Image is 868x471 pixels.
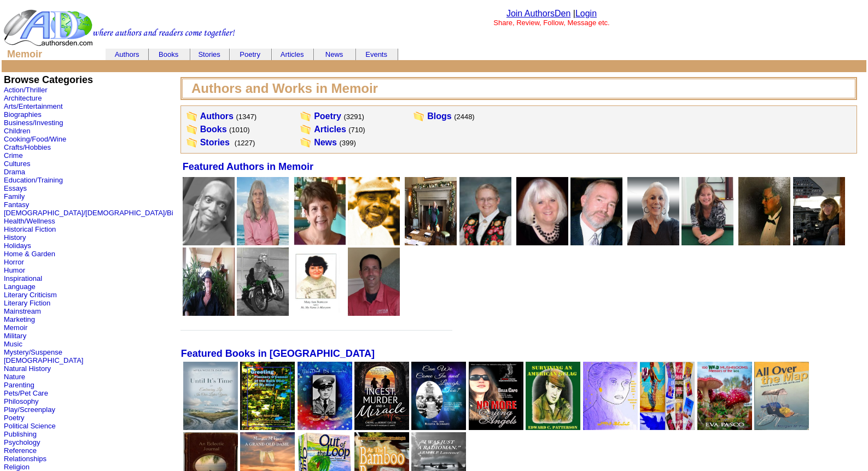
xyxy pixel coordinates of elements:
[4,323,27,332] a: Memoir
[697,362,752,430] img: 74222.jpg
[314,111,341,121] a: Poetry
[4,168,25,176] a: Drama
[294,308,346,317] a: Mary Ann Barrucco
[183,162,313,172] a: Featured Authors in Memoir
[454,113,475,121] font: (2448)
[191,81,378,96] b: Authors and Works in Memoir
[4,266,25,274] a: Humor
[348,238,400,247] a: Aberjhani
[298,422,352,432] a: My Dad IS a Hero
[469,362,523,430] img: 79843.jpg
[300,137,312,148] img: WorksFolder.gif
[107,54,107,55] img: cleardot.gif
[4,405,55,414] a: Play/Screenplay
[4,389,48,397] a: Pets/Pet Care
[526,422,580,432] a: Surviving an American Gulag
[4,446,37,455] a: Reference
[405,238,457,247] a: Dr. Patrick ODougherty
[4,315,35,323] a: Marketing
[4,135,66,143] a: Cooking/Food/Wine
[4,414,25,422] a: Poetry
[325,50,343,58] a: News
[4,438,40,446] a: Psychology
[4,348,62,356] a: Mystery/Suspense
[4,299,50,307] a: Literary Fiction
[200,138,230,147] a: Stories
[183,362,238,430] img: 80246.jpeg
[4,119,63,127] a: Business/Investing
[300,124,312,135] img: WorksFolder.gif
[115,50,139,58] a: Authors
[570,238,622,247] a: Glen Schulz
[181,348,375,359] font: Featured Books in [GEOGRAPHIC_DATA]
[190,54,191,55] img: cleardot.gif
[3,9,235,47] img: header_logo2.gif
[4,225,56,233] a: Historical Fiction
[459,177,511,245] img: 126568.jpg
[681,238,733,247] a: Pamela Ackerson
[106,54,107,55] img: cleardot.gif
[4,160,30,168] a: Cultures
[294,248,346,316] img: 179683.jpg
[681,177,733,245] img: 25591.jpg
[348,308,400,317] a: Paul Lonardo
[570,177,622,245] img: 65191.jpg
[405,177,457,245] img: 177330.jpeg
[427,111,451,121] a: Blogs
[186,124,198,135] img: WorksFolder.gif
[627,177,679,245] img: 131668.jpg
[583,362,638,430] img: 69687.jpg
[183,177,235,245] img: 108732.jpg
[200,111,234,121] a: Authors
[4,250,55,258] a: Home & Garden
[697,422,752,432] a: 100 Wild Mushrooms: Memoirs of the '60s
[398,54,398,55] img: cleardot.gif
[235,139,255,147] font: (1227)
[4,209,173,217] a: [DEMOGRAPHIC_DATA]/[DEMOGRAPHIC_DATA]/Bi
[738,238,790,247] a: Edward Patterson
[200,125,227,134] a: Books
[793,177,845,245] img: 27589.jpg
[4,430,37,438] a: Publishing
[339,139,356,147] font: (399)
[272,54,272,55] img: cleardot.gif
[413,111,425,122] img: WorksFolder.gif
[4,258,24,266] a: Horror
[348,177,400,245] img: 25279.jpg
[183,161,313,172] font: Featured Authors in Memoir
[240,422,295,432] a: Greeting Flannery O’Connor at the Back Door of My Mind
[237,248,289,316] img: 88485.jpg
[4,282,36,291] a: Language
[4,176,63,184] a: Education/Training
[4,455,46,463] a: Relationships
[271,54,272,55] img: cleardot.gif
[348,248,400,316] img: 178242.jpg
[4,74,93,85] b: Browse Categories
[237,238,289,247] a: Eva Pasco
[354,422,409,432] a: Incest, Murder and a Miracle
[4,102,63,110] a: Arts/Entertainment
[106,54,106,55] img: cleardot.gif
[583,422,638,432] a: The Heart, Mind And Soul Of A Christian Woman
[754,362,809,430] img: 51692.jpg
[4,364,51,373] a: Natural History
[411,362,466,430] img: 54714.jpg
[516,177,568,245] img: 193876.jpg
[459,238,511,247] a: Pamela Wiedenbeck
[516,238,568,247] a: Mary Lynn Plaisance
[4,127,30,135] a: Children
[183,308,235,317] a: Morgan McFinn
[4,192,25,201] a: Family
[4,397,39,405] a: Philosophy
[348,126,365,134] font: (710)
[314,54,314,55] img: cleardot.gif
[186,137,198,148] img: WorksFolder.gif
[298,362,352,430] img: 78037.jpg
[294,177,346,245] img: 177316.jpeg
[314,138,337,147] a: News
[343,113,364,121] font: (3291)
[190,54,190,55] img: cleardot.gif
[237,308,289,317] a: D.E.Z. Butler
[148,54,149,55] img: cleardot.gif
[738,177,790,245] img: 96782.jpg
